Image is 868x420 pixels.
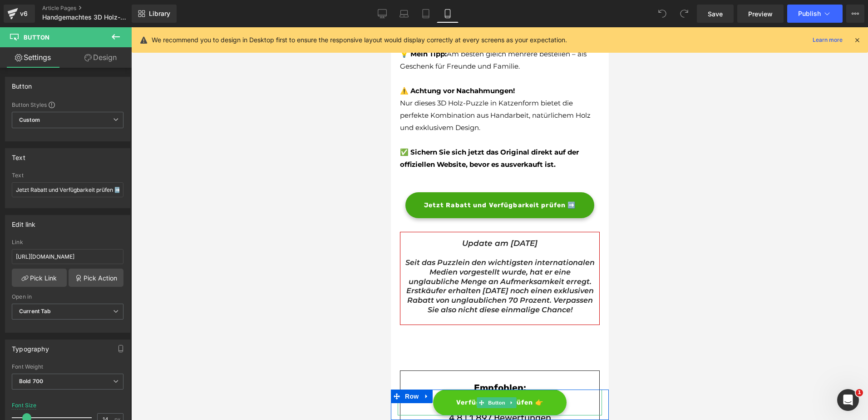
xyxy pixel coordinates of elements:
a: Tablet [415,5,437,23]
div: Typography [12,340,49,353]
a: New Library [132,5,177,23]
span: Jetzt Rabatt und Verfügbarkeit prüfen ➡️ [33,173,185,183]
button: More [846,5,864,23]
span: Button [95,370,116,381]
i: Update am [DATE] [71,211,147,220]
strong: 💡 Mein Tipp: [9,22,56,31]
a: Learn more [809,35,846,45]
a: v6 [4,5,35,23]
h3: Empfohlen: [23,355,195,366]
span: Save [708,9,723,19]
div: v6 [18,8,30,20]
button: Redo [675,5,693,23]
span: Publish [798,10,821,17]
p: Am besten gleich mehrere bestellen – als Geschenk für Freunde und Familie. [9,20,209,45]
p: Nur dieses 3D Holz-Puzzle in Katzenform bietet die perfekte Kombination aus Handarbeit, natürlich... [9,70,209,106]
a: Preview [737,5,784,23]
a: Jetzt Rabatt und Verfügbarkeit prüfen ➡️ [15,165,204,191]
span: Row [12,362,30,376]
p: We recommend you to design in Desktop first to ensure the responsive layout would display correct... [152,35,567,45]
span: 1 [856,389,863,396]
strong: ✅ Sichern Sie sich jetzt das Original direkt auf der offiziellen Website, bevor es ausverkauft ist. [9,120,188,141]
div: Link [12,239,123,245]
div: Text [12,172,123,179]
b: Bold 700 [19,378,43,385]
span: in den wichtigsten internationalen Medien vorgestellt wurde, hat er eine unglaubliche Menge an Au... [15,231,204,287]
div: Font Weight [12,364,123,370]
a: Mobile [437,5,459,23]
strong: ⚠️ Achtung vor Nachahmungen! [9,59,124,68]
span: Preview [748,9,773,19]
span: Library [149,10,170,18]
div: Open in [12,294,123,300]
span: Handgemachtes 3D Holz-Puzzle in Katzenform ADV [42,14,129,21]
a: Design [68,47,133,68]
a: Desktop [371,5,393,23]
input: https://your-shop.myshopify.com [12,249,123,264]
div: Edit link [12,215,36,228]
iframe: Intercom live chat [837,389,859,411]
span: Seit das Puzzle [15,231,72,240]
b: Current Tab [19,308,51,315]
button: Undo [653,5,671,23]
a: Pick Link [12,269,67,287]
div: Text [12,149,25,161]
a: Expand / Collapse [30,362,42,376]
a: Pick Action [69,269,123,287]
a: Laptop [393,5,415,23]
a: Article Pages [42,5,147,12]
div: Button Styles [12,101,123,108]
b: Custom [19,116,40,124]
span: Verfügbarkeit prüfen 👉 [65,370,153,380]
div: Button [12,77,32,90]
span: Button [24,34,49,41]
button: Publish [787,5,843,23]
div: Font Size [12,402,37,409]
a: Expand / Collapse [116,370,125,381]
a: Verfügbarkeit prüfen 👉 [42,362,176,388]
